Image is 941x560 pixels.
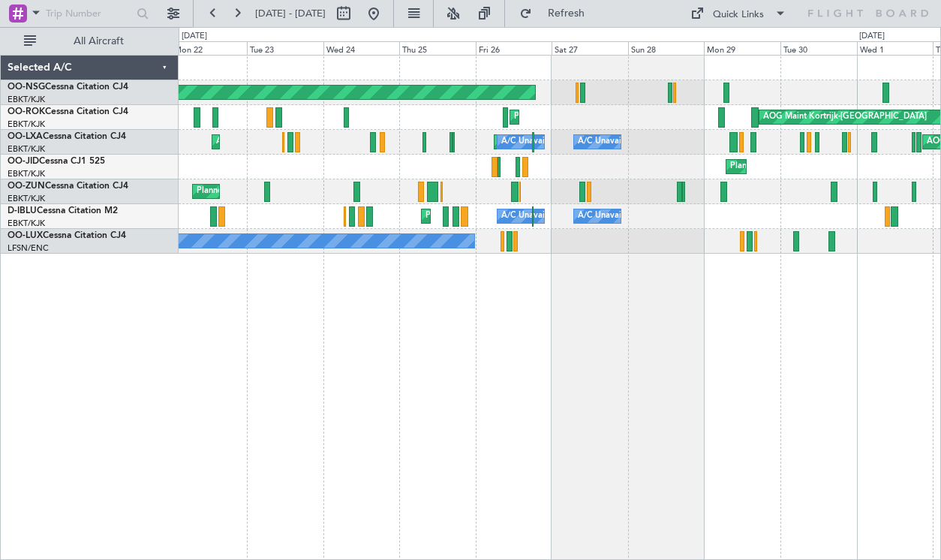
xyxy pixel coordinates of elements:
div: Quick Links [713,8,764,23]
span: OO-ZUN [8,182,45,191]
div: Planned Maint Kortrijk-[GEOGRAPHIC_DATA] [514,106,689,128]
span: OO-JID [8,157,39,166]
div: A/C Unavailable [GEOGRAPHIC_DATA] ([GEOGRAPHIC_DATA] National) [501,131,780,153]
button: Refresh [513,2,603,26]
div: Sun 28 [628,41,705,55]
span: OO-LXA [8,132,43,141]
input: Trip Number [46,2,132,25]
div: A/C Unavailable [GEOGRAPHIC_DATA] ([GEOGRAPHIC_DATA] National) [501,205,780,227]
a: OO-ROKCessna Citation CJ4 [8,107,128,116]
div: Sat 27 [552,41,628,55]
a: EBKT/KJK [8,193,45,204]
a: EBKT/KJK [8,143,45,155]
div: Wed 1 [857,41,933,55]
a: OO-NSGCessna Citation CJ4 [8,83,128,92]
span: D-IBLU [8,206,37,215]
div: Planned Maint Nice ([GEOGRAPHIC_DATA]) [425,205,593,227]
a: OO-LUXCessna Citation CJ4 [8,231,126,240]
div: Mon 22 [171,41,248,55]
span: OO-NSG [8,83,45,92]
div: AOG Maint Kortrijk-[GEOGRAPHIC_DATA] [216,131,380,153]
div: [DATE] [182,30,207,43]
span: Refresh [535,8,598,19]
a: EBKT/KJK [8,94,45,105]
div: Planned Maint Kortrijk-[GEOGRAPHIC_DATA] [197,180,371,203]
span: [DATE] - [DATE] [255,7,326,20]
a: OO-ZUNCessna Citation CJ4 [8,182,128,191]
div: Wed 24 [323,41,400,55]
a: LFSN/ENC [8,242,49,254]
span: OO-ROK [8,107,45,116]
div: AOG Maint Kortrijk-[GEOGRAPHIC_DATA] [763,106,927,128]
div: Mon 29 [704,41,780,55]
div: [DATE] [859,30,885,43]
a: EBKT/KJK [8,218,45,229]
a: EBKT/KJK [8,168,45,179]
span: OO-LUX [8,231,43,240]
button: All Aircraft [17,29,163,53]
div: Thu 25 [399,41,476,55]
a: D-IBLUCessna Citation M2 [8,206,118,215]
div: A/C Unavailable [578,131,640,153]
button: Quick Links [683,2,794,26]
div: Tue 30 [780,41,857,55]
div: A/C Unavailable [GEOGRAPHIC_DATA]-[GEOGRAPHIC_DATA] [578,205,817,227]
a: OO-JIDCessna CJ1 525 [8,157,105,166]
div: Planned Maint Kortrijk-[GEOGRAPHIC_DATA] [730,155,905,178]
a: EBKT/KJK [8,119,45,130]
div: Tue 23 [247,41,323,55]
span: All Aircraft [39,36,158,47]
div: Fri 26 [476,41,552,55]
a: OO-LXACessna Citation CJ4 [8,132,126,141]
